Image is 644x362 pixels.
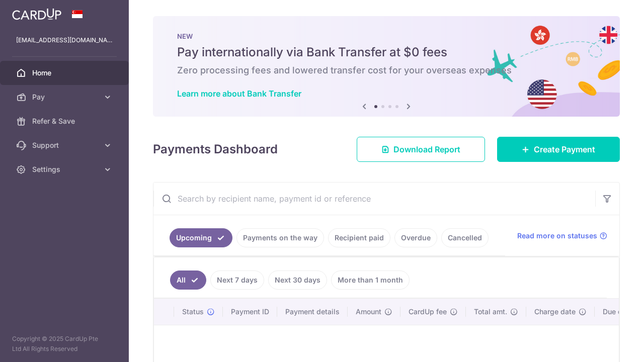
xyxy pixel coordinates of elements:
[534,307,576,317] span: Charge date
[517,231,607,241] a: Read more on statuses
[394,228,437,247] a: Overdue
[474,307,507,317] span: Total amt.
[32,92,99,102] span: Pay
[182,307,204,317] span: Status
[328,228,390,247] a: Recipient paid
[177,32,596,40] p: NEW
[331,270,410,290] a: More than 1 month
[409,307,447,317] span: CardUp fee
[497,137,620,162] a: Create Payment
[236,228,324,247] a: Payments on the way
[170,270,206,290] a: All
[393,143,460,155] span: Download Report
[517,231,597,241] span: Read more on statuses
[32,116,99,126] span: Refer & Save
[357,137,485,162] a: Download Report
[268,270,327,290] a: Next 30 days
[277,299,348,325] th: Payment details
[16,35,113,45] p: [EMAIL_ADDRESS][DOMAIN_NAME]
[153,16,620,117] img: Bank transfer banner
[177,88,301,99] a: Learn more about Bank Transfer
[32,140,99,150] span: Support
[177,44,596,60] h5: Pay internationally via Bank Transfer at $0 fees
[603,307,633,317] span: Due date
[534,143,595,155] span: Create Payment
[441,228,489,247] a: Cancelled
[12,8,61,20] img: CardUp
[170,228,232,247] a: Upcoming
[210,270,264,290] a: Next 7 days
[223,299,277,325] th: Payment ID
[356,307,381,317] span: Amount
[153,183,595,215] input: Search by recipient name, payment id or reference
[177,64,596,76] h6: Zero processing fees and lowered transfer cost for your overseas expenses
[153,140,278,158] h4: Payments Dashboard
[32,164,99,174] span: Settings
[32,68,99,78] span: Home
